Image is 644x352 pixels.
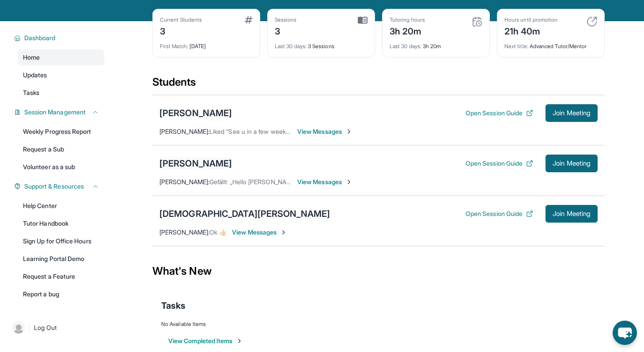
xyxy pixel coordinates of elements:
[466,209,533,218] button: Open Session Guide
[546,205,598,223] button: Join Meeting
[161,321,596,328] div: No Available Items
[9,318,104,337] a: |Log Out
[21,108,99,117] button: Session Management
[18,159,104,175] a: Volunteer as a sub
[553,211,591,216] span: Join Meeting
[587,16,597,27] img: card
[152,75,605,95] div: Students
[159,208,330,220] div: [DEMOGRAPHIC_DATA][PERSON_NAME]
[21,182,99,191] button: Support & Resources
[24,182,84,191] span: Support & Resources
[18,251,104,267] a: Learning Portal Demo
[23,71,47,79] span: Updates
[613,321,637,345] button: chat-button
[12,322,25,334] img: user-img
[546,104,598,122] button: Join Meeting
[18,124,104,140] a: Weekly Progress Report
[28,322,30,333] span: |
[160,38,253,50] div: [DATE]
[160,16,202,23] div: Current Students
[232,228,287,237] span: View Messages
[152,252,605,291] div: What's New
[21,34,99,42] button: Dashboard
[159,178,209,185] span: [PERSON_NAME] :
[34,323,57,332] span: Log Out
[160,43,188,49] span: First Match :
[18,216,104,231] a: Tutor Handbook
[553,110,591,116] span: Join Meeting
[504,38,597,50] div: Advanced Tutor/Mentor
[161,299,186,312] span: Tasks
[159,228,209,236] span: [PERSON_NAME] :
[18,286,104,302] a: Report a bug
[159,107,232,119] div: [PERSON_NAME]
[18,198,104,214] a: Help Center
[504,43,528,49] span: Next title :
[168,337,243,345] button: View Completed Items
[18,269,104,284] a: Request a Feature
[275,23,297,38] div: 3
[18,141,104,157] a: Request a Sub
[280,229,287,236] img: Chevron-Right
[23,53,40,62] span: Home
[472,16,482,27] img: card
[18,67,104,83] a: Updates
[18,49,104,65] a: Home
[390,23,425,38] div: 3h 20m
[345,128,352,135] img: Chevron-Right
[24,108,86,117] span: Session Management
[24,34,56,42] span: Dashboard
[275,16,297,23] div: Sessions
[297,178,352,186] span: View Messages
[275,43,307,49] span: Last 30 days :
[390,38,482,50] div: 3h 20m
[466,109,533,117] button: Open Session Guide
[390,43,421,49] span: Last 30 days :
[209,228,227,236] span: Ok 👍🏻
[553,161,591,166] span: Join Meeting
[358,16,367,24] img: card
[466,159,533,168] button: Open Session Guide
[345,178,352,185] img: Chevron-Right
[160,23,202,38] div: 3
[504,16,557,23] div: Hours until promotion
[18,85,104,101] a: Tasks
[245,16,253,23] img: card
[18,233,104,249] a: Sign Up for Office Hours
[546,155,598,172] button: Join Meeting
[159,128,209,135] span: [PERSON_NAME] :
[159,157,232,170] div: [PERSON_NAME]
[390,16,425,23] div: Tutoring hours
[23,88,39,97] span: Tasks
[275,38,367,50] div: 3 Sessions
[504,23,557,38] div: 21h 40m
[297,127,352,136] span: View Messages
